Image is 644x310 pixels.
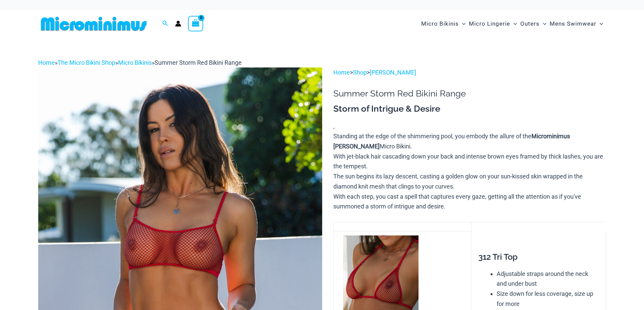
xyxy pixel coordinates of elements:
a: Home [333,69,350,76]
a: Account icon link [175,21,181,27]
span: 312 Tri Top [478,252,518,262]
h1: Summer Storm Red Bikini Range [333,88,606,99]
li: Adjustable straps around the neck and under bust [497,269,599,289]
span: Summer Storm Red Bikini Range [154,59,242,66]
a: [PERSON_NAME] [370,69,416,76]
h3: Storm of Intrigue & Desire [333,103,606,115]
a: Shop [353,69,367,76]
span: Menu Toggle [596,15,603,32]
li: Size down for less coverage, size up for more [497,289,599,309]
span: Outers [520,15,540,32]
div: , [333,103,606,212]
a: Mens SwimwearMenu ToggleMenu Toggle [548,13,605,34]
p: Standing at the edge of the shimmering pool, you embody the allure of the Micro Bikini. With jet-... [333,131,606,212]
a: Search icon link [162,20,168,28]
a: Home [38,59,55,66]
span: Mens Swimwear [550,15,596,32]
span: » » » [38,59,242,66]
a: OutersMenu ToggleMenu Toggle [519,13,548,34]
span: Menu Toggle [459,15,466,32]
span: Menu Toggle [510,15,517,32]
a: View Shopping Cart, empty [188,16,204,31]
span: Micro Lingerie [469,15,510,32]
a: Micro LingerieMenu ToggleMenu Toggle [467,13,519,34]
p: > > [333,67,606,78]
span: Menu Toggle [540,15,546,32]
nav: Site Navigation [419,12,606,35]
a: Micro Bikinis [118,59,152,66]
span: Micro Bikinis [421,15,459,32]
img: MM SHOP LOGO FLAT [38,16,149,31]
a: Micro BikinisMenu ToggleMenu Toggle [420,13,467,34]
a: The Micro Bikini Shop [57,59,115,66]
